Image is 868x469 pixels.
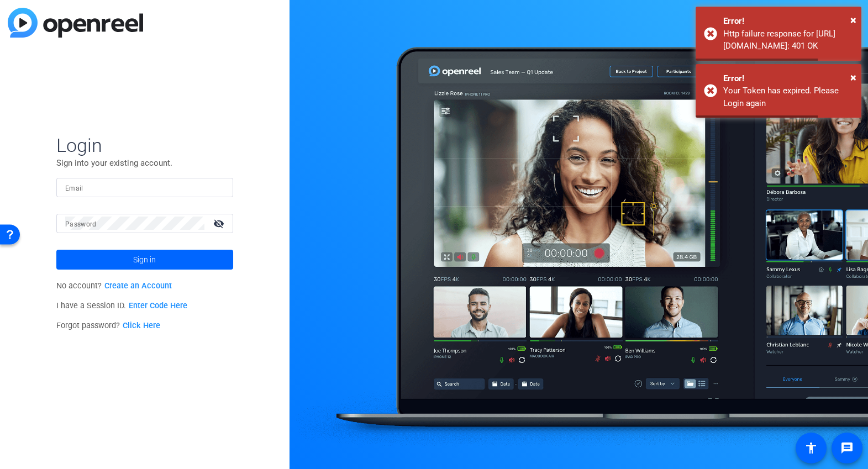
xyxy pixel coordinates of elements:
[56,134,233,157] span: Login
[104,281,172,291] a: Create an Account
[723,72,853,85] div: Error!
[850,69,856,86] button: Close
[65,181,224,194] input: Enter Email Address
[8,8,143,38] img: blue-gradient.svg
[850,71,856,84] span: ×
[65,185,83,192] mat-label: Email
[804,441,818,455] mat-icon: accessibility
[133,246,156,273] span: Sign in
[56,301,187,310] span: I have a Session ID.
[840,441,854,455] mat-icon: message
[850,13,856,27] span: ×
[850,12,856,28] button: Close
[56,281,172,291] span: No account?
[56,157,233,169] p: Sign into your existing account.
[65,220,97,228] mat-label: Password
[56,321,160,330] span: Forgot password?
[123,321,160,330] a: Click Here
[207,215,233,231] mat-icon: visibility_off
[56,250,233,270] button: Sign in
[723,85,853,109] div: Your Token has expired. Please Login again
[723,28,853,52] div: Http failure response for https://capture.openreel.com/api/filters/project: 401 OK
[723,15,853,28] div: Error!
[129,301,187,310] a: Enter Code Here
